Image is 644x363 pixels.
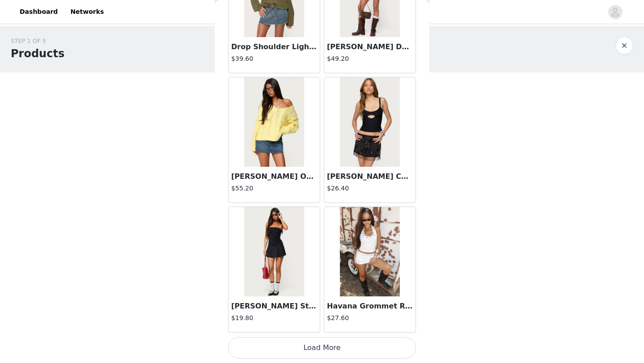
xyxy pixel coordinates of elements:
div: STEP 1 OF 5 [11,37,64,46]
h1: Products [11,46,64,62]
h3: Havana Grommet Ribbed Foldover Mini Skort [327,301,413,312]
h3: [PERSON_NAME] Strapless Flared Romper [231,301,317,312]
h3: [PERSON_NAME] Denim Mini Skirt [327,42,413,52]
h3: [PERSON_NAME] Cut Out Ribbed Tank Top [327,171,413,182]
h4: $39.60 [231,54,317,63]
h4: $27.60 [327,313,413,323]
button: Load More [228,337,416,359]
h4: $19.80 [231,313,317,323]
h4: $49.20 [327,54,413,63]
img: Inga Oversized Cable Knit Sweater [244,77,304,167]
img: Evonna Strapless Flared Romper [244,207,304,296]
img: Karin Cut Out Ribbed Tank Top [340,77,399,167]
h3: [PERSON_NAME] Oversized Cable Knit Sweater [231,171,317,182]
h3: Drop Shoulder Light Knit Sweater [231,42,317,52]
h4: $55.20 [231,184,317,193]
a: Networks [65,2,109,22]
a: Dashboard [14,2,63,22]
div: avatar [611,5,619,19]
h4: $26.40 [327,184,413,193]
img: Havana Grommet Ribbed Foldover Mini Skort [340,207,399,296]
